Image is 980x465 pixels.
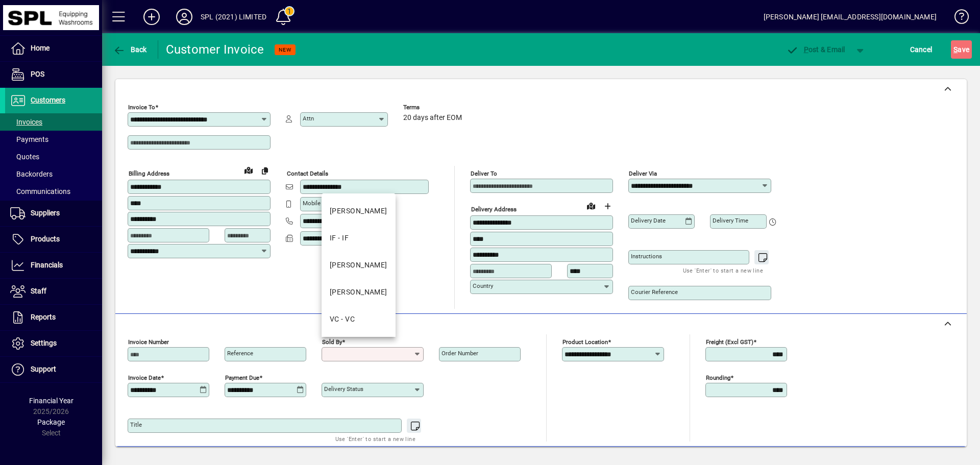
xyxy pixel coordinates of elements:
div: IF - IF [330,233,349,243]
mat-label: Mobile [303,200,321,207]
mat-hint: Use 'Enter' to start a new line [335,433,415,445]
mat-label: Freight (excl GST) [706,338,753,346]
span: Products [31,235,60,243]
span: Financial Year [29,397,73,405]
span: S [953,45,958,54]
mat-label: Attn [303,115,314,122]
div: [PERSON_NAME] [330,206,387,216]
span: Backorders [10,170,53,178]
button: Profile [168,8,201,26]
a: Settings [5,331,102,356]
button: Save [951,40,972,59]
span: Reports [31,313,56,321]
a: Home [5,36,102,61]
mat-option: VC - VC [322,306,396,333]
button: Post & Email [781,40,850,59]
mat-label: Delivery date [631,217,666,224]
button: Back [110,40,150,59]
mat-label: Invoice number [128,338,169,346]
a: Support [5,357,102,382]
span: Support [31,365,56,373]
div: SPL (2021) LIMITED [201,9,266,25]
mat-label: Order number [442,350,478,357]
a: Backorders [5,165,102,183]
mat-hint: Use 'Enter' to start a new line [683,264,763,276]
mat-label: Product location [562,338,608,346]
mat-label: Delivery time [713,217,748,224]
span: ost & Email [786,45,845,54]
mat-label: Delivery status [324,385,363,393]
button: Copy to Delivery address [257,162,273,179]
mat-label: Invoice To [128,104,155,111]
span: Customers [31,96,65,104]
a: Products [5,227,102,252]
button: Add [135,8,168,26]
mat-label: Reference [227,350,253,357]
a: View on map [583,198,599,214]
mat-label: Deliver To [471,170,497,177]
div: [PERSON_NAME] [330,287,387,298]
a: Suppliers [5,201,102,226]
mat-label: Invoice date [128,374,161,381]
span: Settings [31,339,57,347]
div: VC - VC [330,314,355,325]
span: Payments [10,135,48,143]
a: POS [5,62,102,87]
mat-option: DH - DH [322,198,396,225]
span: P [804,45,808,54]
mat-label: Rounding [706,374,730,381]
mat-label: Deliver via [629,170,657,177]
mat-option: KC - KC [322,279,396,306]
a: Knowledge Base [947,2,967,35]
span: Invoices [10,118,42,126]
span: Suppliers [31,209,60,217]
mat-label: Payment due [225,374,259,381]
mat-label: Title [130,421,142,428]
a: Reports [5,305,102,330]
span: Terms [403,104,464,111]
span: Back [113,45,147,54]
mat-label: Country [473,282,493,289]
mat-label: Sold by [322,338,342,346]
span: Package [37,418,65,426]
span: ave [953,41,969,58]
button: Choose address [599,198,616,214]
a: Invoices [5,113,102,131]
mat-label: Courier Reference [631,288,678,296]
span: Cancel [910,41,933,58]
span: POS [31,70,44,78]
span: Communications [10,187,70,195]
a: View on map [240,162,257,178]
span: Financials [31,261,63,269]
span: Home [31,44,50,52]
a: Communications [5,183,102,200]
a: Payments [5,131,102,148]
a: Staff [5,279,102,304]
div: [PERSON_NAME] [330,260,387,271]
mat-label: Instructions [631,253,662,260]
button: Cancel [908,40,935,59]
a: Quotes [5,148,102,165]
span: Staff [31,287,46,295]
span: NEW [279,46,291,53]
mat-option: IF - IF [322,225,396,252]
mat-option: JA - JA [322,252,396,279]
a: Financials [5,253,102,278]
div: Customer Invoice [166,41,264,58]
span: 20 days after EOM [403,114,462,122]
app-page-header-button: Back [102,40,158,59]
div: [PERSON_NAME] [EMAIL_ADDRESS][DOMAIN_NAME] [764,9,937,25]
span: Quotes [10,153,39,161]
